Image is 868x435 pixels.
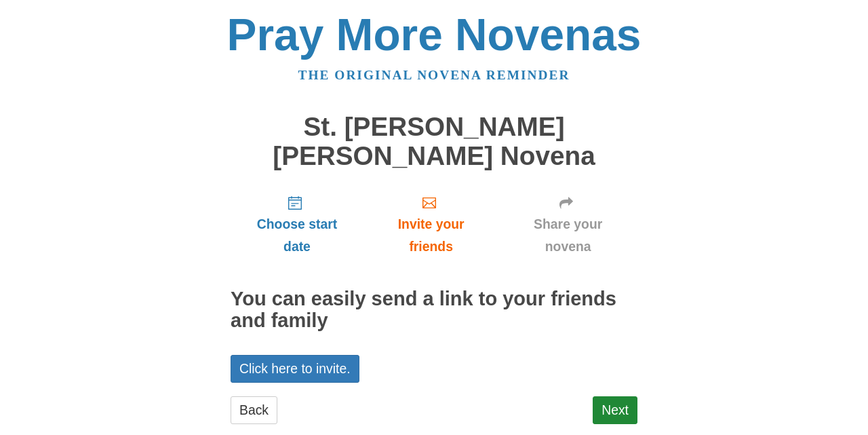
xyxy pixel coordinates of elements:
a: Invite your friends [363,184,498,265]
span: Choose start date [244,213,350,258]
a: Pray More Novenas [227,10,642,60]
h1: St. [PERSON_NAME] [PERSON_NAME] Novena [231,113,637,170]
a: Choose start date [231,184,363,265]
span: Invite your friends [377,213,485,258]
a: The original novena reminder [298,68,570,82]
a: Next [593,396,637,424]
h2: You can easily send a link to your friends and family [231,288,637,332]
a: Share your novena [498,184,637,265]
a: Click here to invite. [231,355,359,383]
a: Back [231,396,277,424]
span: Share your novena [512,213,624,258]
